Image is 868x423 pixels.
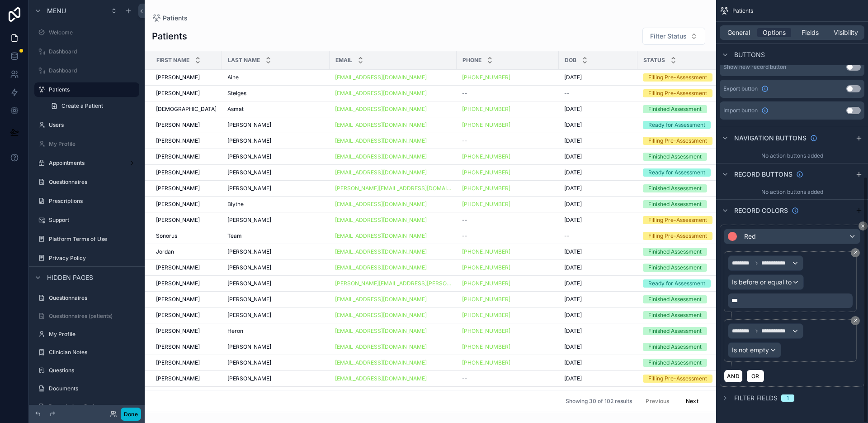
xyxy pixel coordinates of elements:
[227,296,271,303] span: [PERSON_NAME]
[156,232,217,240] a: Sonorus
[462,201,553,208] a: [PHONE_NUMBER]
[49,29,137,36] label: Welcome
[47,6,66,15] span: Menu
[156,375,217,382] a: [PERSON_NAME]
[564,137,632,144] a: [DATE]
[227,232,242,240] span: Team
[462,248,510,255] a: [PHONE_NUMBER]
[227,280,271,287] span: [PERSON_NAME]
[227,375,271,382] span: [PERSON_NAME]
[643,279,759,288] a: Ready for Assessment
[335,169,427,176] a: [EMAIL_ADDRESS][DOMAIN_NAME]
[34,175,139,189] a: Questionnaires
[335,375,451,382] a: [EMAIL_ADDRESS][DOMAIN_NAME]
[227,185,324,192] a: [PERSON_NAME]
[648,153,702,161] div: Finished Assessment
[49,216,137,224] label: Support
[227,74,324,81] a: Aine
[45,99,139,113] a: Create a Patient
[335,121,451,129] a: [EMAIL_ADDRESS][DOMAIN_NAME]
[227,201,324,208] a: Blythe
[462,375,467,382] span: --
[156,106,217,113] span: [DEMOGRAPHIC_DATA]
[462,280,510,287] a: [PHONE_NUMBER]
[648,327,702,335] div: Finished Assessment
[156,280,200,287] span: [PERSON_NAME]
[34,381,139,396] a: Documents
[335,327,427,335] a: [EMAIL_ADDRESS][DOMAIN_NAME]
[462,169,553,176] a: [PHONE_NUMBER]
[648,121,705,129] div: Ready for Assessment
[564,248,582,255] span: [DATE]
[227,375,324,382] a: [PERSON_NAME]
[335,216,451,224] a: [EMAIL_ADDRESS][DOMAIN_NAME]
[643,200,759,208] a: Finished Assessment
[121,408,141,421] button: Done
[156,248,174,255] span: Jordan
[335,137,451,144] a: [EMAIL_ADDRESS][DOMAIN_NAME]
[227,201,244,208] span: Blythe
[335,343,427,351] a: [EMAIL_ADDRESS][DOMAIN_NAME]
[564,153,632,160] a: [DATE]
[156,90,217,97] a: [PERSON_NAME]
[335,153,451,160] a: [EMAIL_ADDRESS][DOMAIN_NAME]
[34,156,139,170] a: Appointments
[227,248,271,255] span: [PERSON_NAME]
[335,90,451,97] a: [EMAIL_ADDRESS][DOMAIN_NAME]
[564,248,632,255] a: [DATE]
[227,121,271,129] span: [PERSON_NAME]
[335,137,427,144] a: [EMAIL_ADDRESS][DOMAIN_NAME]
[49,140,137,148] label: My Profile
[643,105,759,113] a: Finished Assessment
[34,118,139,132] a: Users
[335,153,427,160] a: [EMAIL_ADDRESS][DOMAIN_NAME]
[648,359,702,367] div: Finished Assessment
[335,327,451,335] a: [EMAIL_ADDRESS][DOMAIN_NAME]
[727,28,750,37] span: General
[227,185,271,192] span: [PERSON_NAME]
[49,48,137,55] label: Dashboard
[643,216,759,224] a: Filling Pre-Assessment
[564,106,582,113] span: [DATE]
[724,229,860,244] button: Red
[227,121,324,129] a: [PERSON_NAME]
[335,375,427,382] a: [EMAIL_ADDRESS][DOMAIN_NAME]
[643,327,759,335] a: Finished Assessment
[564,169,632,176] a: [DATE]
[156,74,217,81] a: [PERSON_NAME]
[227,169,271,176] span: [PERSON_NAME]
[335,264,451,271] a: [EMAIL_ADDRESS][DOMAIN_NAME]
[648,248,702,256] div: Finished Assessment
[156,327,200,335] span: [PERSON_NAME]
[564,312,632,319] a: [DATE]
[564,90,570,97] span: --
[462,137,467,144] span: --
[335,343,451,351] a: [EMAIL_ADDRESS][DOMAIN_NAME]
[49,86,134,93] label: Patients
[564,137,582,144] span: [DATE]
[564,343,582,351] span: [DATE]
[462,137,553,144] a: --
[679,394,705,408] button: Next
[227,90,246,97] span: Stelges
[227,359,271,366] span: [PERSON_NAME]
[227,359,324,366] a: [PERSON_NAME]
[564,264,632,271] a: [DATE]
[643,89,759,97] a: Filling Pre-Assessment
[227,280,324,287] a: [PERSON_NAME]
[156,216,200,224] span: [PERSON_NAME]
[156,264,217,271] a: [PERSON_NAME]
[335,312,427,319] a: [EMAIL_ADDRESS][DOMAIN_NAME]
[227,248,324,255] a: [PERSON_NAME]
[49,385,137,392] label: Documents
[564,232,632,240] a: --
[648,105,702,113] div: Finished Assessment
[335,201,451,208] a: [EMAIL_ADDRESS][DOMAIN_NAME]
[49,294,137,302] label: Questionnaires
[227,343,324,351] a: [PERSON_NAME]
[227,327,243,335] span: Heron
[156,312,217,319] a: [PERSON_NAME]
[34,194,139,208] a: Prescriptions
[156,169,200,176] span: [PERSON_NAME]
[648,264,702,272] div: Finished Assessment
